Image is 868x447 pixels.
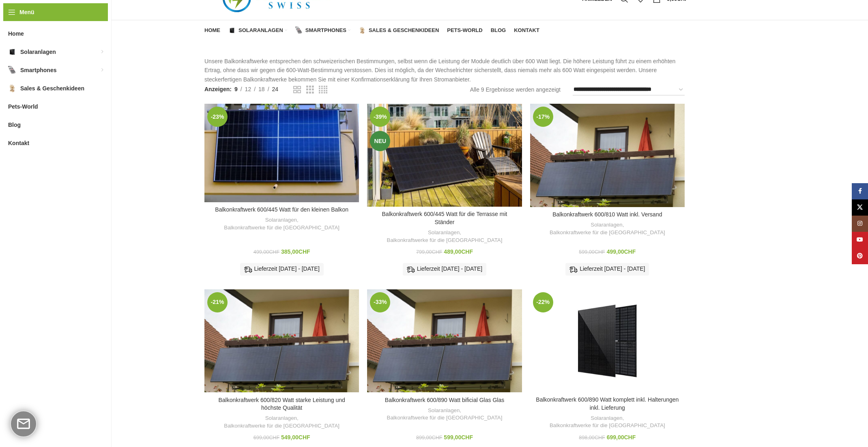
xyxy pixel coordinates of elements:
a: Rasteransicht 4 [319,85,327,95]
span: Blog [491,27,506,34]
span: Pets-World [8,99,38,114]
a: 18 [256,85,268,94]
span: CHF [269,249,279,255]
img: Smartphones [8,66,16,74]
div: , [371,229,518,244]
span: 9 [234,86,238,92]
span: Solaranlagen [20,45,56,59]
span: 24 [272,86,279,92]
p: Unsere Balkonkraftwerke entsprechen den schweizerischen Bestimmungen, selbst wenn die Leistung de... [204,57,688,84]
a: Sales & Geschenkideen [359,22,439,38]
a: Blog [491,22,506,38]
a: Balkonkraftwerke für die [GEOGRAPHIC_DATA] [550,422,665,430]
img: Solaranlagen [8,48,16,56]
a: Smartphones [295,22,350,38]
div: , [371,407,518,422]
img: Smartphones [295,27,303,34]
bdi: 699,00 [607,434,636,441]
a: Pinterest Social Link [852,248,868,264]
span: CHF [624,248,636,255]
div: , [534,415,681,430]
bdi: 599,00 [579,249,605,255]
span: Home [8,26,24,41]
span: -33% [370,292,390,312]
img: Sales & Geschenkideen [8,84,16,92]
a: 24 [269,85,281,94]
span: Sales & Geschenkideen [369,27,439,34]
a: Rasteransicht 2 [293,85,301,95]
a: Facebook Social Link [852,183,868,199]
img: Sales & Geschenkideen [359,27,366,34]
div: Lieferzeit [DATE] - [DATE] [403,263,486,275]
a: Balkonkraftwerk 600/820 Watt starke Leistung und höchste Qualität [219,397,345,411]
span: -22% [533,292,553,312]
span: Sales & Geschenkideen [20,81,84,96]
span: CHF [299,248,310,255]
a: Solaranlagen [265,216,297,224]
span: CHF [269,435,279,441]
span: CHF [595,249,605,255]
a: Home [204,22,220,38]
a: Balkonkraftwerk 600/445 Watt für den kleinen Balkon [204,104,359,202]
div: , [534,221,681,236]
bdi: 899,00 [416,435,442,441]
a: Solaranlagen [591,221,622,229]
a: Instagram Social Link [852,216,868,232]
a: Balkonkraftwerk 600/820 Watt starke Leistung und höchste Qualität [204,289,359,393]
bdi: 549,00 [281,434,310,441]
span: CHF [595,435,605,441]
span: Kontakt [514,27,539,34]
span: Solaranlagen [238,27,283,34]
a: Balkonkraftwerke für die [GEOGRAPHIC_DATA] [387,237,503,244]
span: Neu [370,131,390,151]
span: -23% [207,107,228,127]
a: Solaranlagen [228,22,287,38]
a: Balkonkraftwerk 600/810 Watt inkl. Versand [552,211,662,218]
a: Balkonkraftwerk 600/445 Watt für den kleinen Balkon [215,206,348,213]
a: Balkonkraftwerk 600/890 Watt bificial Glas Glas [367,289,522,393]
div: , [208,216,355,231]
a: Balkonkraftwerk 600/890 Watt bificial Glas Glas [385,397,504,403]
a: Balkonkraftwerke für die [GEOGRAPHIC_DATA] [224,422,339,430]
bdi: 599,00 [444,434,473,441]
div: Hauptnavigation [200,22,544,38]
p: Alle 9 Ergebnisse werden angezeigt [470,85,561,94]
span: CHF [624,434,636,441]
span: Menü [19,8,34,17]
span: CHF [432,435,443,441]
a: Balkonkraftwerk 600/445 Watt für die Terrasse mit Ständer [367,104,522,207]
span: Home [204,27,220,34]
span: Smartphones [305,27,346,34]
bdi: 799,00 [416,249,442,255]
div: Lieferzeit [DATE] - [DATE] [565,263,649,275]
a: X Social Link [852,199,868,216]
span: Pets-World [447,27,482,34]
a: Solaranlagen [265,415,297,422]
bdi: 489,00 [444,248,473,255]
bdi: 499,00 [254,249,279,255]
a: Balkonkraftwerke für die [GEOGRAPHIC_DATA] [224,224,339,232]
a: Balkonkraftwerke für die [GEOGRAPHIC_DATA] [550,229,665,237]
a: Pets-World [447,22,482,38]
span: Smartphones [20,63,56,77]
bdi: 499,00 [607,248,636,255]
span: Anzeigen [204,85,232,94]
a: YouTube Social Link [852,232,868,248]
select: Shop-Reihenfolge [573,84,685,96]
a: Balkonkraftwerk 600/890 Watt komplett inkl. Halterungen inkl. Lieferung [530,289,685,392]
a: Balkonkraftwerk 600/890 Watt komplett inkl. Halterungen inkl. Lieferung [536,396,679,411]
a: Solaranlagen [428,229,460,237]
bdi: 898,00 [579,435,605,441]
a: 9 [232,85,241,94]
bdi: 385,00 [281,248,310,255]
span: -39% [370,107,390,127]
div: Lieferzeit [DATE] - [DATE] [240,263,324,275]
a: Solaranlagen [428,407,460,415]
span: CHF [461,434,473,441]
span: Blog [8,118,21,132]
bdi: 699,00 [254,435,279,441]
span: 18 [258,86,265,92]
a: Balkonkraftwerke für die [GEOGRAPHIC_DATA] [387,414,503,422]
a: Balkonkraftwerk 600/445 Watt für die Terrasse mit Ständer [382,211,507,225]
div: , [208,415,355,430]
